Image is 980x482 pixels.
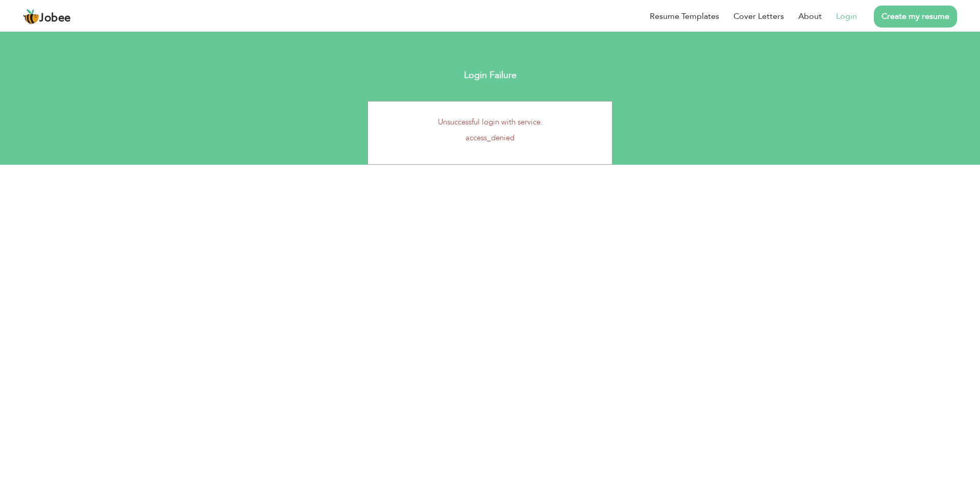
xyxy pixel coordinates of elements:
a: About [798,11,822,22]
span: Jobee [39,13,71,24]
strong: Login Failure [464,69,517,82]
a: Resume Templates [650,11,719,22]
p: Unsuccessful login with service. [376,117,604,128]
p: access_denied [376,133,604,143]
a: Cover Letters [733,11,784,22]
a: Login [836,11,857,22]
a: Create my resume [874,6,957,28]
a: Jobee [23,9,71,25]
img: jobee.io [23,9,39,25]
